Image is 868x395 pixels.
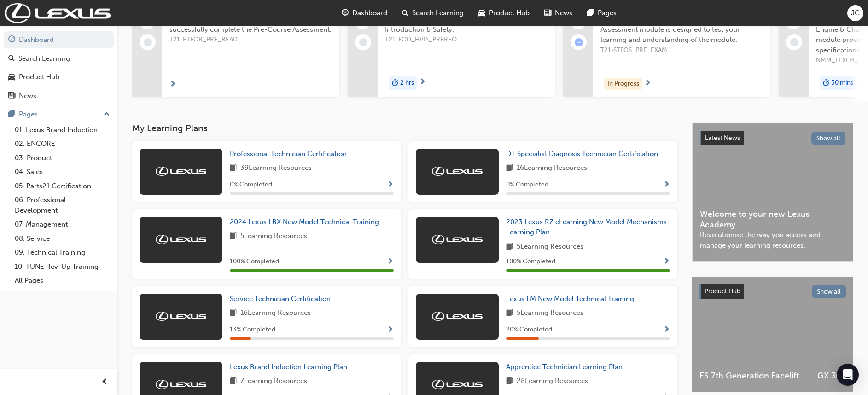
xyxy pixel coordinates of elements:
span: book-icon [506,241,513,253]
span: Dashboard [352,8,387,18]
a: News [4,87,114,105]
span: learningRecordVerb_ATTEMPT-icon [575,38,583,46]
span: book-icon [230,376,237,387]
a: Dashboard [4,31,114,48]
button: Pages [4,106,114,123]
span: 30 mins [831,78,853,88]
a: Latest NewsShow allWelcome to your new Lexus AcademyRevolutionise the way you access and manage y... [692,123,853,262]
span: car-icon [8,73,15,81]
span: 16 Learning Resources [240,308,311,319]
span: Show Progress [663,258,670,266]
span: DT Specialist Diagnosis Technician Certification [506,150,658,158]
span: Revolutionise the way you access and manage your learning resources. [700,230,845,250]
a: pages-iconPages [580,4,624,23]
span: book-icon [506,308,513,319]
span: T21-STFOS_PRE_EXAM [600,45,763,56]
a: car-iconProduct Hub [471,4,537,23]
button: Show all [811,132,846,145]
a: DT Specialist Diagnosis Technician Certification [506,149,662,159]
a: search-iconSearch Learning [395,4,471,23]
span: 0 % Completed [230,180,272,190]
button: Show Progress [663,179,670,191]
span: book-icon [230,163,237,174]
span: The Fundamentals of Service Pre-Course Assessment module is designed to test your learning and un... [600,14,763,45]
a: 08. Service [11,232,114,246]
span: 20 % Completed [506,325,552,335]
span: search-icon [402,7,408,19]
img: Trak [5,3,111,23]
img: Trak [156,380,206,389]
span: Search Learning [412,8,464,18]
a: news-iconNews [537,4,580,23]
span: pages-icon [8,110,15,119]
span: T21-PTFOR_PRE_READ [169,35,332,45]
div: Pages [19,109,38,120]
span: search-icon [8,55,15,63]
span: Product Hub [705,287,740,295]
span: JC [851,8,860,18]
span: Show Progress [663,326,670,334]
span: learningRecordVerb_NONE-icon [790,38,798,46]
a: 2023 Lexus RZ eLearning New Model Mechanisms Learning Plan [506,217,670,238]
a: Lexus Brand Induction Learning Plan [230,362,351,372]
span: book-icon [506,163,513,174]
span: Lexus LM New Model Technical Training [506,295,634,303]
span: Pages [598,8,617,18]
span: next-icon [644,80,651,88]
span: car-icon [478,7,485,19]
span: Professional Technician Certification [230,150,347,158]
span: 5 Learning Resources [240,231,307,242]
a: 02. ENCORE [11,137,114,151]
a: 07. Management [11,217,114,232]
span: 2 hrs [400,78,414,88]
button: Show Progress [663,324,670,336]
span: Welcome to your new Lexus Academy [700,209,845,230]
img: Trak [156,312,206,321]
span: 0 % Completed [506,180,548,190]
a: guage-iconDashboard [334,4,395,23]
span: 2023 Lexus RZ eLearning New Model Mechanisms Learning Plan [506,218,667,237]
button: Show Progress [387,179,394,191]
span: 2024 Lexus LBX New Model Technical Training [230,218,379,226]
div: In Progress [604,78,642,90]
img: Trak [432,380,483,389]
a: Apprentice Technician Learning Plan [506,362,626,372]
a: Service Technician Certification [230,294,334,304]
a: 03. Product [11,151,114,165]
span: News [555,8,572,18]
span: prev-icon [101,377,108,388]
a: 2024 Lexus LBX New Model Technical Training [230,217,383,227]
span: 100 % Completed [506,256,555,267]
span: Product Hub [489,8,530,18]
span: duration-icon [392,77,398,89]
span: 16 Learning Resources [517,163,587,174]
a: 09. Technical Training [11,245,114,260]
span: 7 Learning Resources [240,376,307,387]
span: Show Progress [663,181,670,189]
button: Show Progress [387,324,394,336]
span: learningRecordVerb_NONE-icon [144,38,152,46]
span: guage-icon [342,7,349,19]
button: JC [847,5,863,21]
div: Product Hub [19,72,59,82]
span: 13 % Completed [230,325,275,335]
a: 10. TUNE Rev-Up Training [11,260,114,274]
div: News [19,91,36,101]
a: Search Learning [4,50,114,67]
span: Lexus Brand Induction Learning Plan [230,363,347,371]
span: next-icon [858,78,865,87]
span: Latest News [705,134,740,142]
span: T21-FOD_HVIS_PREREQ [385,35,548,45]
span: Apprentice Technician Learning Plan [506,363,623,371]
a: Product Hub [4,69,114,86]
span: next-icon [169,81,176,89]
span: 100 % Completed [230,256,279,267]
div: Open Intercom Messenger [837,364,859,386]
span: next-icon [419,78,426,87]
div: Search Learning [18,53,70,64]
a: Latest NewsShow all [700,131,845,145]
a: 05. Parts21 Certification [11,179,114,193]
span: book-icon [230,308,237,319]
